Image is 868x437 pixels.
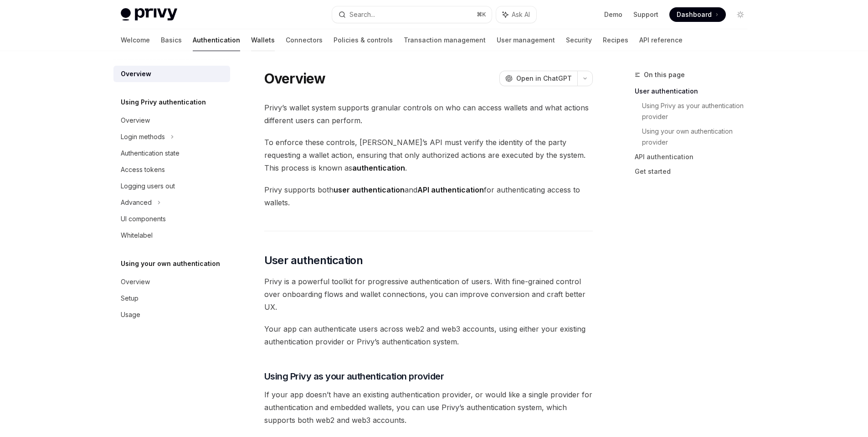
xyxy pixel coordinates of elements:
a: Dashboard [669,7,726,22]
a: Support [633,10,658,19]
div: Search... [349,9,375,20]
span: To enforce these controls, [PERSON_NAME]’s API must verify the identity of the party requesting a... [264,136,593,174]
a: Wallets [251,29,275,51]
a: Authentication [193,29,240,51]
a: Recipes [603,29,628,51]
a: Transaction management [404,29,486,51]
a: API authentication [635,150,755,164]
span: ⌘ K [477,11,486,18]
div: Authentication state [121,148,180,159]
button: Open in ChatGPT [499,71,577,86]
a: Usage [113,307,230,323]
a: Get started [635,164,755,179]
span: Ask AI [512,10,530,19]
span: On this page [644,69,685,80]
div: Logging users out [121,181,175,192]
a: Policies & controls [334,29,393,51]
a: User management [497,29,555,51]
button: Search...⌘K [332,6,492,23]
a: Basics [161,29,182,51]
a: Welcome [121,29,150,51]
a: Overview [113,66,230,82]
span: Privy is a powerful toolkit for progressive authentication of users. With fine-grained control ov... [264,275,593,313]
span: If your app doesn’t have an existing authentication provider, or would like a single provider for... [264,388,593,427]
a: Security [566,29,592,51]
a: Connectors [286,29,323,51]
a: API reference [639,29,683,51]
div: Access tokens [121,164,165,175]
div: Usage [121,309,140,320]
span: Using Privy as your authentication provider [264,370,444,383]
a: Whitelabel [113,227,230,244]
a: Using your own authentication provider [642,124,755,150]
a: Using Privy as your authentication provider [642,99,755,124]
span: Privy’s wallet system supports granular controls on who can access wallets and what actions diffe... [264,101,593,127]
h5: Using your own authentication [121,258,220,269]
div: Login methods [121,131,165,142]
a: Setup [113,290,230,307]
div: Overview [121,68,151,79]
span: User authentication [264,253,363,268]
button: Ask AI [496,6,536,23]
a: Overview [113,274,230,290]
div: UI components [121,213,166,224]
button: Toggle dark mode [733,7,748,22]
a: UI components [113,211,230,227]
h5: Using Privy authentication [121,97,206,108]
div: Overview [121,276,150,287]
a: Demo [604,10,622,19]
img: light logo [121,8,177,21]
div: Advanced [121,197,152,208]
a: Logging users out [113,178,230,194]
div: Whitelabel [121,230,153,241]
h1: Overview [264,70,326,87]
a: Authentication state [113,145,230,161]
strong: API authentication [417,185,484,194]
a: Access tokens [113,161,230,178]
span: Dashboard [677,10,712,19]
strong: authentication [352,163,405,172]
span: Privy supports both and for authenticating access to wallets. [264,183,593,209]
strong: user authentication [334,185,405,194]
div: Setup [121,293,139,304]
a: User authentication [635,84,755,99]
span: Open in ChatGPT [516,74,572,83]
span: Your app can authenticate users across web2 and web3 accounts, using either your existing authent... [264,323,593,348]
div: Overview [121,115,150,126]
a: Overview [113,112,230,129]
